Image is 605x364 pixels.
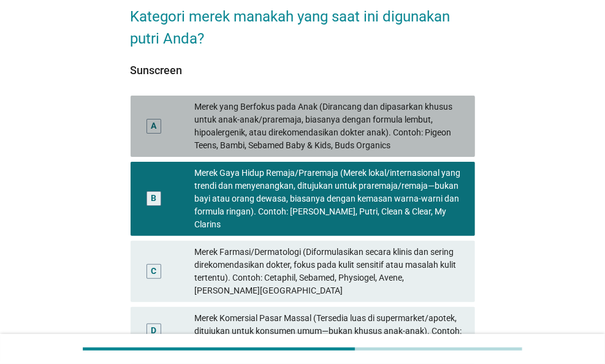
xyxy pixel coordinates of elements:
[194,312,465,351] div: Merek Komersial Pasar Massal (Tersedia luas di supermarket/apotek, ditujukan untuk konsumen umum—...
[151,325,156,338] div: D
[194,246,465,297] div: Merek Farmasi/Dermatologi (Diformulasikan secara klinis dan sering direkomendasikan dokter, fokus...
[194,100,465,152] div: Merek yang Berfokus pada Anak (Dirancang dan dipasarkan khusus untuk anak-anak/praremaja, biasany...
[194,167,465,231] div: Merek Gaya Hidup Remaja/Praremaja (Merek lokal/internasional yang trendi dan menyenangkan, dituju...
[151,265,156,278] div: C
[151,119,156,132] div: A
[151,192,156,205] div: B
[131,62,475,78] div: Sunscreen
